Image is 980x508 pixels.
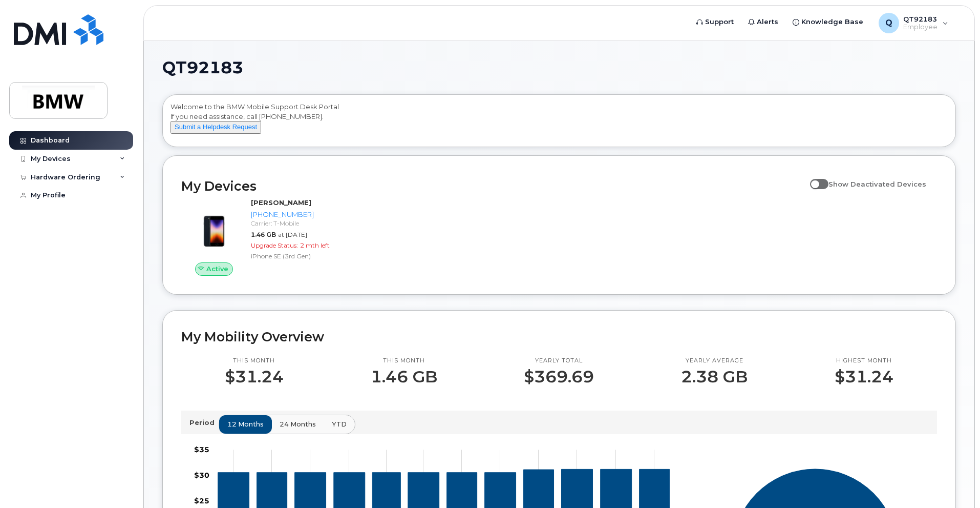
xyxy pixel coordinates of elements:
[681,357,748,365] p: Yearly average
[251,241,298,249] span: Upgrade Status:
[251,198,311,207] strong: [PERSON_NAME]
[251,231,276,238] span: 1.46 GB
[171,123,261,131] a: Submit a Helpdesk Request
[206,264,228,274] span: Active
[524,368,594,386] p: $369.69
[189,203,239,252] img: image20231002-3703462-1angbar.jpeg
[280,419,316,429] span: 24 months
[171,102,948,143] div: Welcome to the BMW Mobile Support Desk Portal If you need assistance, call [PHONE_NUMBER].
[171,121,261,134] button: Submit a Helpdesk Request
[162,60,243,75] span: QT92183
[371,357,437,365] p: This month
[251,210,357,219] div: [PHONE_NUMBER]
[181,329,937,344] h2: My Mobility Overview
[371,368,437,386] p: 1.46 GB
[189,418,219,428] p: Period
[300,241,330,249] span: 2 mth left
[524,357,594,365] p: Yearly total
[194,496,209,505] tspan: $25
[181,198,361,276] a: Active[PERSON_NAME][PHONE_NUMBER]Carrier: T-Mobile1.46 GBat [DATE]Upgrade Status:2 mth leftiPhone...
[332,419,347,429] span: YTD
[681,368,748,386] p: 2.38 GB
[181,178,805,194] h2: My Devices
[194,445,209,454] tspan: $35
[935,463,972,500] iframe: Messenger Launcher
[251,219,357,228] div: Carrier: T-Mobile
[225,368,284,386] p: $31.24
[278,231,307,238] span: at [DATE]
[225,357,284,365] p: This month
[828,180,926,188] span: Show Deactivated Devices
[835,357,893,365] p: Highest month
[251,252,357,260] div: iPhone SE (3rd Gen)
[835,368,893,386] p: $31.24
[810,174,818,182] input: Show Deactivated Devices
[194,470,209,479] tspan: $30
